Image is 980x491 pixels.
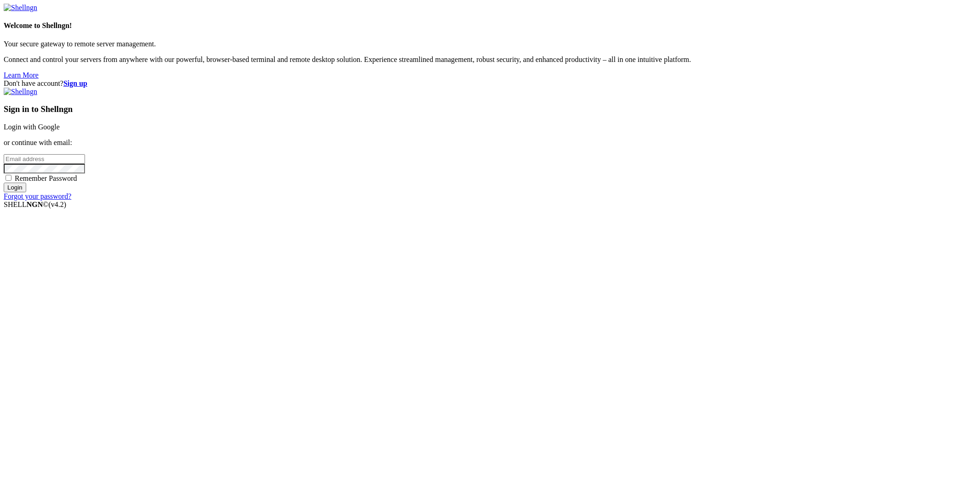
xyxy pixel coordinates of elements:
a: Forgot your password? [4,192,71,200]
img: Shellngn [4,4,37,12]
p: Your secure gateway to remote server management. [4,40,976,48]
div: Don't have account? [4,79,976,88]
h3: Sign in to Shellngn [4,104,976,114]
h4: Welcome to Shellngn! [4,22,976,30]
img: Shellngn [4,88,37,96]
p: Connect and control your servers from anywhere with our powerful, browser-based terminal and remo... [4,56,976,64]
a: Login with Google [4,123,60,131]
input: Remember Password [6,175,11,181]
span: 4.2.0 [49,201,67,208]
input: Login [4,183,26,192]
p: or continue with email: [4,139,976,147]
a: Learn More [4,71,39,79]
input: Email address [4,154,85,164]
b: NGN [27,201,43,208]
span: Remember Password [15,174,77,182]
span: SHELL © [4,201,66,208]
a: Sign up [63,79,87,87]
